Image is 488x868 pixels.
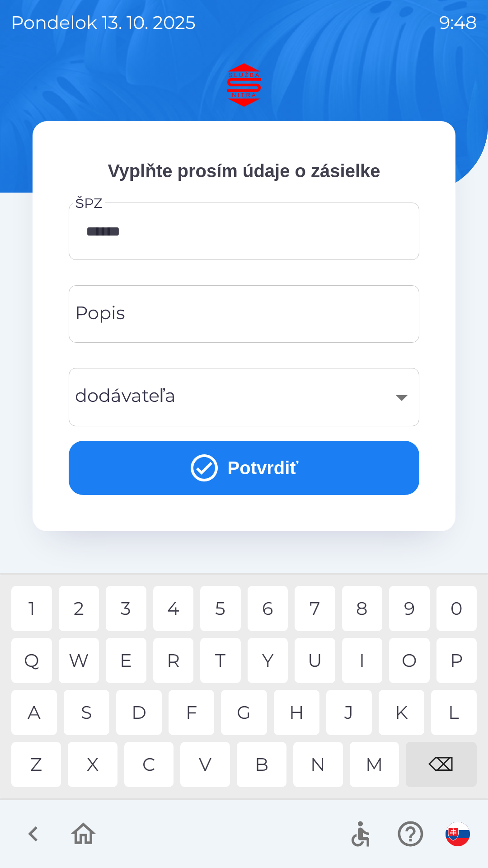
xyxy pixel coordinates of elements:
p: pondelok 13. 10. 2025 [11,9,196,36]
button: Potvrdiť [69,441,419,495]
img: Logo [33,63,455,107]
p: Vyplňte prosím údaje o zásielke [69,157,419,184]
img: sk flag [446,822,470,846]
p: 9:48 [439,9,477,36]
label: ŠPZ [75,193,103,213]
